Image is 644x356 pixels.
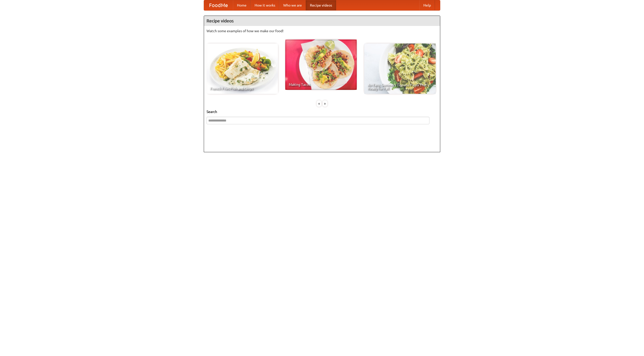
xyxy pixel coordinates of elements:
[364,44,436,94] a: An Easy, Summery Tomato Pasta That's Ready for Fall
[419,0,435,10] a: Help
[279,0,306,10] a: Who we are
[368,83,432,90] span: An Easy, Summery Tomato Pasta That's Ready for Fall
[233,0,251,10] a: Home
[285,39,357,90] a: Making Tacos
[207,28,437,33] p: Watch some examples of how we make our food!
[210,87,274,90] span: French Fries Fish and Chips
[289,83,353,86] span: Making Tacos
[323,100,327,107] div: »
[207,109,437,114] h5: Search
[317,100,321,107] div: «
[207,44,278,94] a: French Fries Fish and Chips
[251,0,279,10] a: How it works
[306,0,336,10] a: Recipe videos
[204,0,233,10] a: FoodMe
[204,16,440,26] h4: Recipe videos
